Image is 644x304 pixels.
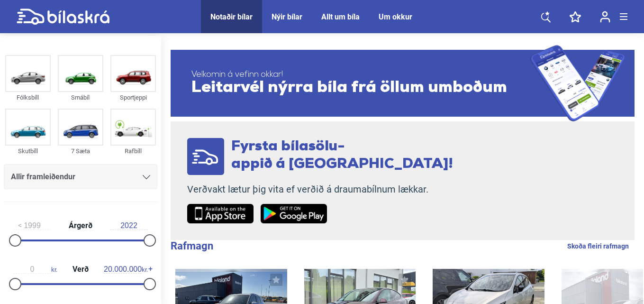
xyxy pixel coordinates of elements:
[70,266,91,273] span: Verð
[58,146,103,157] div: 7 Sæta
[13,265,57,274] span: kr.
[58,92,103,103] div: Smábíl
[210,12,253,21] a: Notaðir bílar
[567,240,629,252] a: Skoða fleiri rafmagn
[191,80,530,97] span: Leitarvél nýrra bíla frá öllum umboðum
[5,92,51,103] div: Fólksbíll
[66,222,95,230] span: Árgerð
[110,146,156,157] div: Rafbíll
[171,45,635,121] a: Velkomin á vefinn okkar!Leitarvél nýrra bíla frá öllum umboðum
[379,12,412,21] a: Um okkur
[187,184,453,195] p: Verðvakt lætur þig vita ef verðið á draumabílnum lækkar.
[104,265,148,274] span: kr.
[321,12,360,21] a: Allt um bíla
[11,170,75,184] span: Allir framleiðendur
[191,70,530,80] span: Velkomin á vefinn okkar!
[171,240,213,252] b: Rafmagn
[272,12,302,21] a: Nýir bílar
[600,11,610,23] img: user-login.svg
[5,146,51,157] div: Skutbíll
[231,139,453,172] span: Fyrsta bílasölu- appið á [GEOGRAPHIC_DATA]!
[110,92,156,103] div: Sportjeppi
